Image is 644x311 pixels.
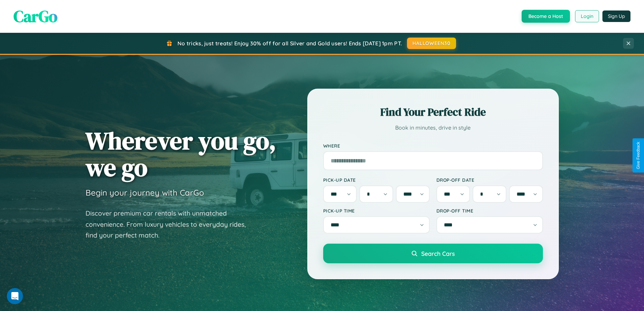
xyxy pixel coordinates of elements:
[407,38,456,49] button: HALLOWEEN30
[323,244,543,263] button: Search Cars
[14,5,57,27] span: CarGo
[86,208,255,241] p: Discover premium car rentals with unmatched convenience. From luxury vehicles to everyday rides, ...
[436,208,543,214] label: Drop-off Time
[522,10,570,23] button: Become a Host
[7,288,23,304] iframe: Intercom live chat
[636,142,641,169] div: Give Feedback
[323,143,543,149] label: Where
[323,208,430,214] label: Pick-up Time
[86,127,276,181] h1: Wherever you go, we go
[602,10,630,22] button: Sign Up
[86,187,204,198] h3: Begin your journey with CarGo
[575,10,599,22] button: Login
[323,177,430,183] label: Pick-up Date
[323,123,543,133] p: Book in minutes, drive in style
[436,177,543,183] label: Drop-off Date
[177,40,402,47] span: No tricks, just treats! Enjoy 30% off for all Silver and Gold users! Ends [DATE] 1pm PT.
[421,250,455,257] span: Search Cars
[323,105,543,119] h2: Find Your Perfect Ride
